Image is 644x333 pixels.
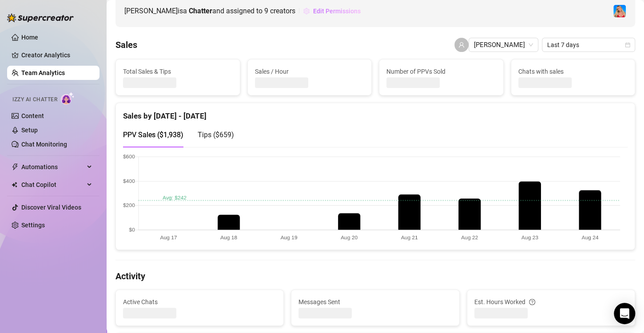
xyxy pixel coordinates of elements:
span: Chat Copilot [21,178,84,192]
span: PPV Sales ( $1,938 ) [123,131,183,139]
a: Home [21,34,38,41]
a: Creator Analytics [21,48,92,62]
a: Setup [21,127,38,134]
span: Izzy AI Chatter [12,95,57,104]
span: question-circle [529,297,535,307]
span: Total Sales & Tips [123,67,233,76]
a: Chat Monitoring [21,141,67,148]
a: Team Analytics [21,69,65,76]
span: [PERSON_NAME] is a and assigned to creators [124,5,295,16]
button: Edit Permissions [303,4,361,18]
span: thunderbolt [12,163,19,170]
span: Sales / Hour [255,67,365,76]
span: Active Chats [123,297,276,307]
span: user [458,42,465,48]
span: Last 7 days [547,38,630,52]
img: AI Chatter [61,92,75,105]
span: Automations [21,160,84,174]
span: Chats with sales [518,67,628,76]
a: Settings [21,222,45,229]
span: 9 [264,7,268,15]
div: Est. Hours Worked [474,297,628,307]
img: Ashley [613,5,626,17]
b: Chatter [189,7,212,15]
span: Tips ( $659 ) [198,131,234,139]
h4: Sales [115,39,137,51]
span: Number of PPVs Sold [386,67,496,76]
span: Khristine [474,38,533,52]
a: Content [21,112,44,119]
img: logo-BBDzfeDw.svg [7,13,74,22]
span: Edit Permissions [313,8,361,15]
span: calendar [625,42,630,48]
div: Sales by [DATE] - [DATE] [123,103,628,122]
span: setting [303,8,310,14]
div: Open Intercom Messenger [614,303,635,324]
img: Chat Copilot [12,182,17,188]
h4: Activity [115,270,635,282]
a: Discover Viral Videos [21,204,81,211]
span: Messages Sent [298,297,452,307]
